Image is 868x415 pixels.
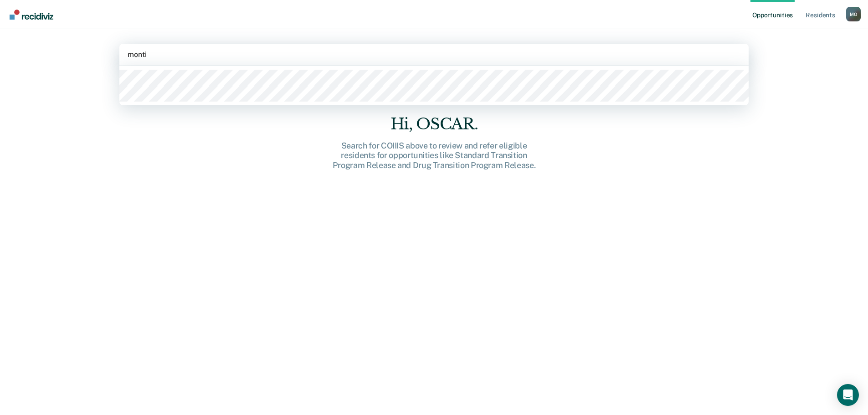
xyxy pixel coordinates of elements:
div: M O [846,7,861,21]
img: Recidiviz [10,10,53,20]
div: Hi, OSCAR. [288,115,580,133]
div: Search for COIIIS above to review and refer eligible residents for opportunities like Standard Tr... [288,141,580,170]
div: Open Intercom Messenger [837,384,859,406]
button: Profile dropdown button [846,7,861,21]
